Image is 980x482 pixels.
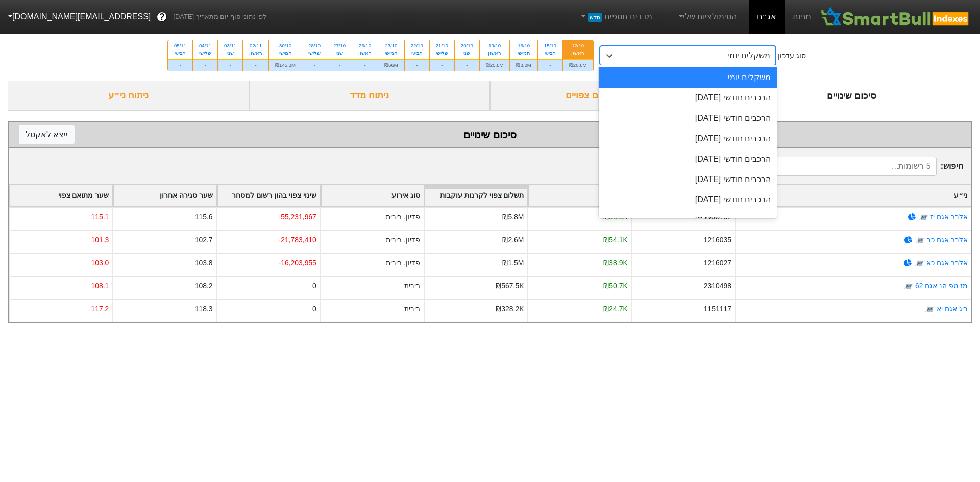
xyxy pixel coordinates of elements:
[727,49,770,62] div: משקלים יומי
[430,59,454,71] div: -
[333,49,346,57] div: שני
[490,81,731,111] div: ביקושים והיצעים צפויים
[673,7,741,27] a: הסימולציות שלי
[224,42,236,49] div: 03/11
[544,42,556,49] div: 15/10
[312,303,316,314] div: 0
[217,185,320,206] div: Toggle SortBy
[384,42,398,49] div: 23/10
[91,258,109,268] div: 103.0
[269,59,302,71] div: ₪145.3M
[925,304,935,314] img: tase link
[378,59,404,71] div: ₪66M
[927,236,968,244] a: אלבר אגח כב
[903,281,914,291] img: tase link
[569,49,587,57] div: ראשון
[113,185,216,206] div: Toggle SortBy
[386,235,420,245] div: פדיון, ריבית
[599,190,777,210] div: הרכבים חודשי [DATE]
[308,42,321,49] div: 28/10
[516,42,531,49] div: 16/10
[321,185,424,206] div: Toggle SortBy
[819,7,972,27] img: SmartBull
[502,235,524,245] div: ₪2.6M
[386,212,420,222] div: פדיון, ריבית
[516,49,531,57] div: חמישי
[510,59,537,71] div: ₪8.2M
[173,12,266,22] span: לפי נתוני סוף יום מתאריך [DATE]
[411,49,423,57] div: רביעי
[218,59,242,71] div: -
[930,213,968,221] a: אלבר אגח יז
[588,13,602,22] span: חדש
[603,235,627,245] div: ₪54.1K
[195,258,213,268] div: 103.8
[937,305,968,313] a: ביג אגח יא
[91,235,109,245] div: 101.3
[159,10,165,24] span: ?
[915,235,925,245] img: tase link
[603,281,627,291] div: ₪50.7K
[436,42,448,49] div: 21/10
[704,281,731,291] div: 2310498
[199,49,211,57] div: שלישי
[486,49,504,57] div: ראשון
[195,303,213,314] div: 118.3
[279,212,316,222] div: -55,231,967
[224,49,236,57] div: שני
[386,258,420,268] div: פדיון, ריבית
[502,258,524,268] div: ₪1.5M
[249,49,262,57] div: ראשון
[704,235,731,245] div: 1216035
[19,125,75,144] button: ייצא לאקסל
[741,157,963,176] span: חיפוש :
[404,303,420,314] div: ריבית
[174,42,186,49] div: 05/11
[704,258,731,268] div: 1216027
[599,169,777,190] div: הרכבים חודשי [DATE]
[275,42,296,49] div: 30/10
[538,59,562,71] div: -
[603,212,627,222] div: ₪33.5K
[704,303,731,314] div: 1151117
[575,7,656,27] a: מדדים נוספיםחדש
[599,129,777,149] div: הרכבים חודשי [DATE]
[731,81,973,111] div: סיכום שינויים
[243,59,268,71] div: -
[10,185,112,206] div: Toggle SortBy
[425,185,527,206] div: Toggle SortBy
[926,259,968,267] a: אלבר אגח כא
[486,42,504,49] div: 19/10
[599,149,777,169] div: הרכבים חודשי [DATE]
[404,281,420,291] div: ריבית
[302,59,327,71] div: -
[195,235,213,245] div: 102.7
[8,81,249,111] div: ניתוח ני״ע
[480,59,510,71] div: ₪25.8M
[778,50,806,61] div: סוג עדכון
[333,42,346,49] div: 27/10
[327,59,352,71] div: -
[736,185,971,206] div: Toggle SortBy
[279,235,316,245] div: -21,783,410
[411,42,423,49] div: 22/10
[599,67,777,88] div: משקלים יומי
[544,49,556,57] div: רביעי
[174,49,186,57] div: רביעי
[436,49,448,57] div: שלישי
[461,49,473,57] div: שני
[919,212,929,222] img: tase link
[496,303,524,314] div: ₪328.2K
[312,281,316,291] div: 0
[384,49,398,57] div: חמישי
[915,258,925,268] img: tase link
[599,210,777,231] div: הרכבים חודשי [DATE]
[603,258,627,268] div: ₪38.9K
[168,59,192,71] div: -
[195,281,213,291] div: 108.2
[358,49,372,57] div: ראשון
[195,212,213,222] div: 115.6
[704,212,731,222] div: 1158732
[405,59,429,71] div: -
[528,185,631,206] div: Toggle SortBy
